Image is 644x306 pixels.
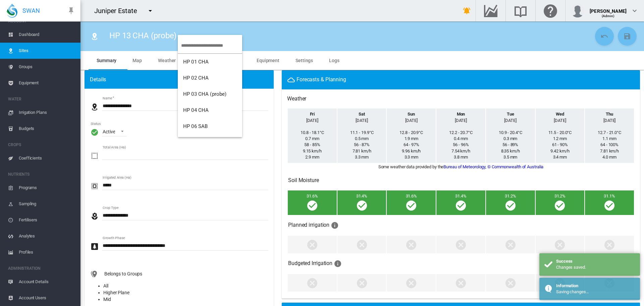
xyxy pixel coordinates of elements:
div: Success [556,258,635,264]
div: Success Changes saved. [539,253,640,275]
div: Information Saving changes... [539,278,640,300]
div: Saving changes... [556,289,635,295]
div: Changes saved. [556,264,635,270]
div: Information [556,283,635,289]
